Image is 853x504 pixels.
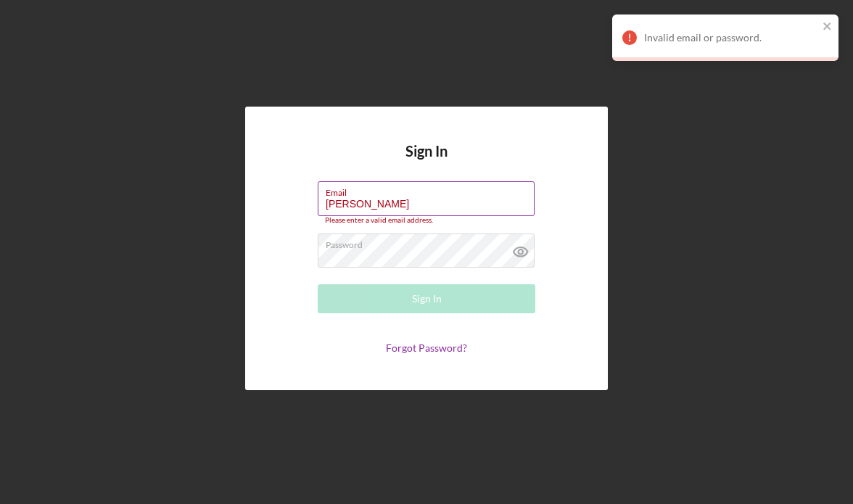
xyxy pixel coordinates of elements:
[412,284,442,313] div: Sign In
[318,284,535,313] button: Sign In
[644,32,818,44] div: Invalid email or password.
[386,342,467,354] a: Forgot Password?
[405,143,448,181] h4: Sign In
[326,234,535,250] label: Password
[326,182,535,198] label: Email
[823,20,833,34] button: close
[318,216,535,225] div: Please enter a valid email address.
